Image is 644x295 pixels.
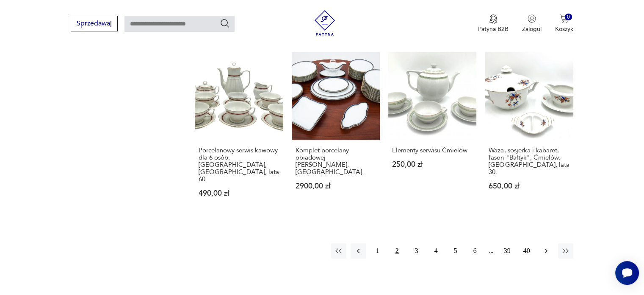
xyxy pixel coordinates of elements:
[560,14,568,23] img: Ikona koszyka
[528,14,536,23] img: Ikonka użytkownika
[296,183,376,190] p: 2900,00 zł
[522,14,542,33] button: Zaloguj
[467,243,483,258] button: 6
[478,14,509,33] a: Ikona medaluPatyna B2B
[478,14,509,33] button: Patyna B2B
[555,25,573,33] p: Koszyk
[428,243,444,258] button: 4
[199,147,279,183] h3: Porcelanowy serwis kawowy dla 6 osób, [GEOGRAPHIC_DATA], [GEOGRAPHIC_DATA], lata 60.
[489,14,498,24] img: Ikona medalu
[392,161,473,168] p: 250,00 zł
[195,52,283,214] a: Porcelanowy serwis kawowy dla 6 osób, Bogucice, Polska, lata 60.Porcelanowy serwis kawowy dla 6 o...
[615,261,639,285] iframe: Smartsupp widget button
[292,52,380,214] a: Komplet porcelany obiadowej marki Rosenthal, Niemcy.Komplet porcelany obiadowej [PERSON_NAME], [G...
[565,14,572,21] div: 0
[390,243,405,258] button: 2
[296,147,376,176] h3: Komplet porcelany obiadowej [PERSON_NAME], [GEOGRAPHIC_DATA].
[519,243,534,258] button: 40
[522,25,542,33] p: Zaloguj
[448,243,463,258] button: 5
[312,10,337,36] img: Patyna - sklep z meblami i dekoracjami vintage
[392,147,473,154] h3: Elementy serwisu Ćmielów
[71,16,118,31] button: Sprzedawaj
[370,243,385,258] button: 1
[500,243,515,258] button: 39
[409,243,424,258] button: 3
[485,52,573,214] a: Waza, sosjerka i kabaret, fason "Bałtyk", Ćmielów, Polska, lata 30.Waza, sosjerka i kabaret, faso...
[478,25,509,33] p: Patyna B2B
[71,21,118,27] a: Sprzedawaj
[388,52,476,214] a: Elementy serwisu ĆmielówElementy serwisu Ćmielów250,00 zł
[199,190,279,197] p: 490,00 zł
[220,18,230,28] button: Szukaj
[489,183,569,190] p: 650,00 zł
[489,147,569,176] h3: Waza, sosjerka i kabaret, fason "Bałtyk", Ćmielów, [GEOGRAPHIC_DATA], lata 30.
[555,14,573,33] button: 0Koszyk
